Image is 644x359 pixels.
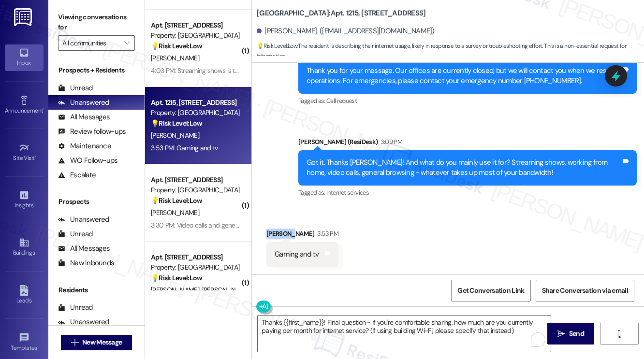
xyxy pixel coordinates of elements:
[151,108,240,118] div: Property: [GEOGRAPHIC_DATA]
[257,42,297,50] strong: 💡 Risk Level: Low
[58,170,96,180] div: Escalate
[536,280,634,302] button: Share Conversation via email
[5,330,44,356] a: Templates •
[151,144,218,152] div: 3:53 PM: Gaming and tv
[307,158,621,178] div: Got it. Thanks [PERSON_NAME]! And what do you mainly use it for? Streaming shows, working from ho...
[326,188,369,197] span: Internet services
[457,286,524,296] span: Get Conversation Link
[124,39,130,47] i: 
[569,329,584,339] span: Send
[58,156,117,166] div: WO Follow-ups
[61,335,132,350] button: New Message
[275,249,319,259] div: Gaming and tv
[14,8,34,26] img: ResiDesk Logo
[151,252,240,262] div: Apt. [STREET_ADDRESS]
[151,30,240,41] div: Property: [GEOGRAPHIC_DATA]
[298,137,637,150] div: [PERSON_NAME] (ResiDesk)
[151,20,240,30] div: Apt. [STREET_ADDRESS]
[307,66,621,86] div: Thank you for your message. Our offices are currently closed, but we will contact you when we res...
[257,41,644,62] span: : The resident is describing their internet usage, likely in response to a survey or troubleshoot...
[5,282,44,308] a: Leads
[62,35,119,51] input: All communities
[151,196,202,205] strong: 💡 Risk Level: Low
[5,140,44,166] a: Site Visit •
[151,273,202,282] strong: 💡 Risk Level: Low
[298,94,637,108] div: Tagged as:
[378,137,402,147] div: 3:09 PM
[451,280,530,302] button: Get Conversation Link
[258,316,551,352] textarea: To enrich screen reader interactions, please activate Accessibility in Grammarly extension settings
[58,98,109,108] div: Unanswered
[82,337,122,347] span: New Message
[151,221,271,230] div: 3:30 PM: Video calls and general browsing.
[58,258,114,268] div: New Inbounds
[58,10,135,35] label: Viewing conversations for
[257,26,435,36] div: [PERSON_NAME]. ([EMAIL_ADDRESS][DOMAIN_NAME])
[315,229,338,239] div: 3:53 PM
[37,343,39,350] span: •
[151,42,202,50] strong: 💡 Risk Level: Low
[326,97,357,105] span: Call request
[48,197,145,207] div: Prospects
[151,262,240,273] div: Property: [GEOGRAPHIC_DATA]
[202,286,250,294] span: [PERSON_NAME]
[151,175,240,185] div: Apt. [STREET_ADDRESS]
[5,187,44,213] a: Insights •
[5,44,44,71] a: Inbox
[151,208,199,217] span: [PERSON_NAME]
[151,54,199,62] span: [PERSON_NAME]
[615,330,623,338] i: 
[58,112,110,122] div: All Messages
[542,286,628,296] span: Share Conversation via email
[58,127,126,137] div: Review follow-ups
[58,141,111,151] div: Maintenance
[71,339,78,346] i: 
[48,285,145,295] div: Residents
[58,215,109,225] div: Unanswered
[151,98,240,108] div: Apt. 1215, [STREET_ADDRESS]
[35,153,36,160] span: •
[58,302,93,313] div: Unread
[33,201,35,207] span: •
[151,119,202,128] strong: 💡 Risk Level: Low
[58,229,93,239] div: Unread
[151,131,199,140] span: [PERSON_NAME]
[48,65,145,75] div: Prospects + Residents
[151,286,202,294] span: [PERSON_NAME]
[5,234,44,260] a: Buildings
[58,244,110,254] div: All Messages
[151,66,258,75] div: 4:03 PM: Streaming shows is the most
[557,330,565,338] i: 
[298,186,637,200] div: Tagged as:
[43,106,44,113] span: •
[266,229,338,242] div: [PERSON_NAME]
[58,317,109,327] div: Unanswered
[151,185,240,195] div: Property: [GEOGRAPHIC_DATA]
[58,83,93,93] div: Unread
[257,8,425,18] b: [GEOGRAPHIC_DATA]: Apt. 1215, [STREET_ADDRESS]
[547,323,594,345] button: Send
